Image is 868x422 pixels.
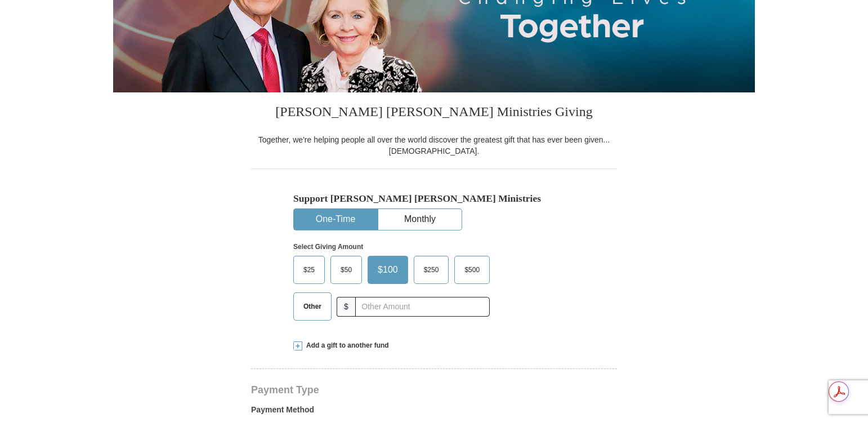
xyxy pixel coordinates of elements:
[335,261,357,278] span: $50
[293,193,575,205] h5: Support [PERSON_NAME] [PERSON_NAME] Ministries
[372,261,404,278] span: $100
[251,404,617,421] label: Payment Method
[251,134,617,157] div: Together, we're helping people all over the world discover the greatest gift that has ever been g...
[378,209,462,230] button: Monthly
[337,297,356,317] span: $
[293,243,363,251] strong: Select Giving Amount
[251,92,617,134] h3: [PERSON_NAME] [PERSON_NAME] Ministries Giving
[251,385,617,394] h4: Payment Type
[302,341,389,350] span: Add a gift to another fund
[459,261,485,278] span: $500
[418,261,445,278] span: $250
[298,261,320,278] span: $25
[298,298,327,315] span: Other
[355,297,490,317] input: Other Amount
[294,209,377,230] button: One-Time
